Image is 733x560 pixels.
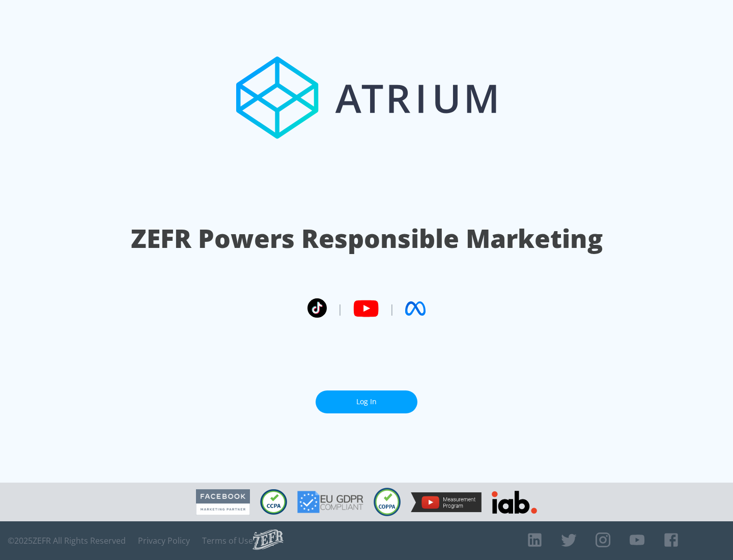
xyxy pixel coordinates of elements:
span: | [337,301,343,316]
img: Facebook Marketing Partner [196,489,250,515]
a: Privacy Policy [138,536,190,546]
h1: ZEFR Powers Responsible Marketing [131,221,603,256]
span: | [389,301,395,316]
img: IAB [492,491,537,514]
a: Terms of Use [202,536,253,546]
a: Log In [316,390,417,413]
img: COPPA Compliant [374,488,401,516]
img: YouTube Measurement Program [411,492,482,512]
img: GDPR Compliant [297,491,363,513]
img: CCPA Compliant [260,489,287,515]
span: © 2025 ZEFR All Rights Reserved [8,536,126,546]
